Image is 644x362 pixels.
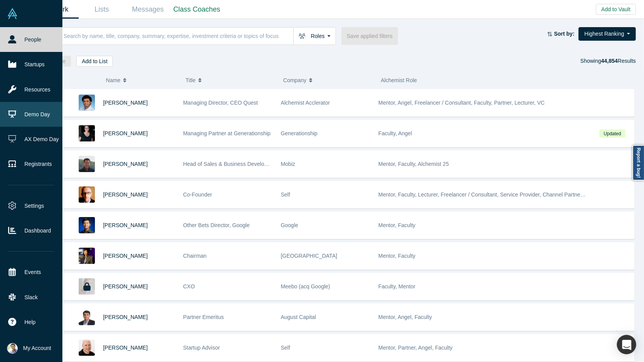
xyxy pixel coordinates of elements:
[24,318,36,326] span: Help
[183,314,224,320] span: Partner Emeritus
[23,344,51,352] span: My Account
[79,0,125,19] a: Lists
[281,314,316,320] span: August Capital
[183,222,250,228] span: Other Bets Director, Google
[186,72,196,88] span: Title
[183,130,271,136] span: Managing Partner at Generationship
[379,314,432,320] span: Mentor, Angel, Faculty
[186,72,275,88] button: Title
[7,343,51,354] button: My Account
[183,345,220,351] span: Startup Advisor
[379,100,545,106] span: Mentor, Angel, Freelancer / Consultant, Faculty, Partner, Lecturer, VC
[103,253,148,259] a: [PERSON_NAME]
[7,8,18,19] img: Alchemist Vault Logo
[183,253,207,259] span: Chairman
[341,27,398,45] button: Save applied filters
[293,27,336,45] button: Roles
[381,77,417,83] span: Alchemist Role
[79,125,95,141] img: Rachel Chalmers's Profile Image
[63,27,293,45] input: Search by name, title, company, summary, expertise, investment criteria or topics of focus
[183,283,195,290] span: CXO
[379,222,416,228] span: Mentor, Faculty
[281,253,337,259] span: [GEOGRAPHIC_DATA]
[281,161,295,167] span: Mobiz
[106,72,177,88] button: Name
[76,56,113,67] button: Add to List
[379,283,415,290] span: Faculty, Mentor
[379,191,633,198] span: Mentor, Faculty, Lecturer, Freelancer / Consultant, Service Provider, Channel Partner, Corporate ...
[281,130,318,136] span: Generationship
[379,130,412,136] span: Faculty, Angel
[379,345,453,351] span: Mentor, Partner, Angel, Faculty
[79,309,95,325] img: Vivek Mehra's Profile Image
[79,186,95,203] img: Robert Winder's Profile Image
[183,100,258,106] span: Managing Director, CEO Quest
[103,100,148,106] a: [PERSON_NAME]
[283,72,307,88] span: Company
[125,0,171,19] a: Messages
[283,72,373,88] button: Company
[79,156,95,172] img: Michael Chang's Profile Image
[379,253,416,259] span: Mentor, Faculty
[599,129,625,138] span: Updated
[79,95,95,111] img: Gnani Palanikumar's Profile Image
[103,161,148,167] a: [PERSON_NAME]
[103,222,148,228] a: [PERSON_NAME]
[183,161,301,167] span: Head of Sales & Business Development (interim)
[281,222,298,228] span: Google
[601,58,618,64] strong: 44,854
[379,161,449,167] span: Mentor, Faculty, Alchemist 25
[106,72,120,88] span: Name
[103,130,148,136] a: [PERSON_NAME]
[601,58,636,64] span: Results
[171,0,223,19] a: Class Coaches
[281,283,331,290] span: Meebo (acq Google)
[7,343,18,354] img: Ravi Belani's Account
[103,191,148,198] a: [PERSON_NAME]
[103,314,148,320] a: [PERSON_NAME]
[632,145,644,181] a: Report a bug!
[281,100,330,106] span: Alchemist Acclerator
[596,4,636,15] button: Add to Vault
[281,345,290,351] span: Self
[79,248,95,264] img: Timothy Chou's Profile Image
[580,56,636,67] div: Showing
[79,340,95,356] img: Adam Frankl's Profile Image
[579,27,636,41] button: Highest Ranking
[103,345,148,351] a: [PERSON_NAME]
[281,191,290,198] span: Self
[554,31,575,37] strong: Sort by:
[183,191,212,198] span: Co-Founder
[79,217,95,233] img: Steven Kan's Profile Image
[103,283,148,290] a: [PERSON_NAME]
